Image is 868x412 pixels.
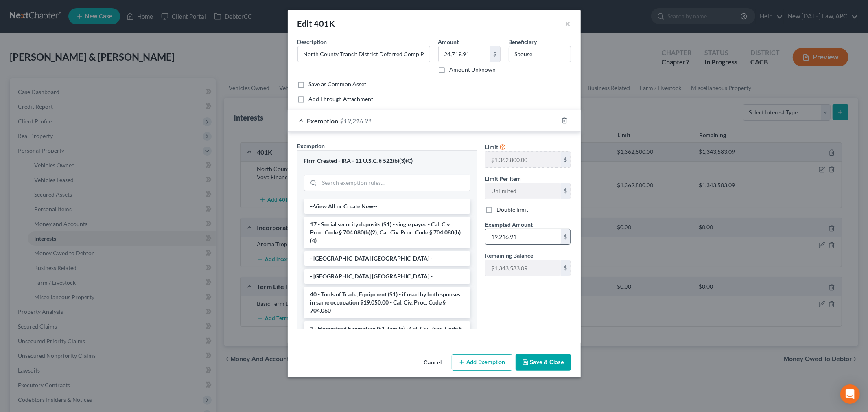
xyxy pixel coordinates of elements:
div: $ [490,46,500,62]
input: -- [509,46,571,62]
input: -- [485,260,561,276]
div: $ [561,229,571,245]
span: Limit [485,143,498,150]
li: - [GEOGRAPHIC_DATA] [GEOGRAPHIC_DATA] - [304,251,470,266]
input: Search exemption rules... [319,175,470,191]
label: Remaining Balance [485,251,533,260]
input: -- [485,152,561,167]
label: Add Through Attachment [309,95,374,103]
label: Limit Per Item [485,174,521,183]
li: 40 - Tools of Trade, Equipment (S1) - if used by both spouses in same occupation $19,050.00 - Cal... [304,287,470,318]
div: $ [561,183,571,199]
label: Beneficiary [509,37,537,46]
li: 1 - Homestead Exemption (S1, family) - Cal. Civ. Proc. Code § 704.730 (a)(2) [304,321,470,344]
li: --View All or Create New-- [304,199,470,214]
div: $ [561,152,571,167]
label: Amount Unknown [450,66,496,74]
span: $19,216.91 [340,117,372,125]
button: Add Exemption [452,354,512,371]
label: Save as Common Asset [309,80,367,88]
div: $ [561,260,571,276]
div: Edit 401K [297,18,335,29]
button: Save & Close [516,354,571,371]
span: Description [297,38,327,45]
label: Amount [438,37,459,46]
span: Exemption [297,142,325,149]
input: -- [485,183,561,199]
input: 0.00 [485,229,561,245]
button: × [565,19,571,28]
span: Exemption [307,117,339,125]
button: Cancel [418,355,448,371]
input: 0.00 [439,46,490,62]
label: Double limit [496,206,528,214]
span: Exempted Amount [485,221,533,228]
input: Describe... [298,46,430,62]
li: - [GEOGRAPHIC_DATA] [GEOGRAPHIC_DATA] - [304,269,470,284]
div: Firm Created - IRA - 11 U.S.C. § 522(b)(3)(C) [304,157,470,165]
li: 17 - Social security deposits (S1) - single payee - Cal. Civ. Proc. Code § 704.080(b)(2); Cal. Ci... [304,217,470,248]
div: Open Intercom Messenger [840,384,860,404]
